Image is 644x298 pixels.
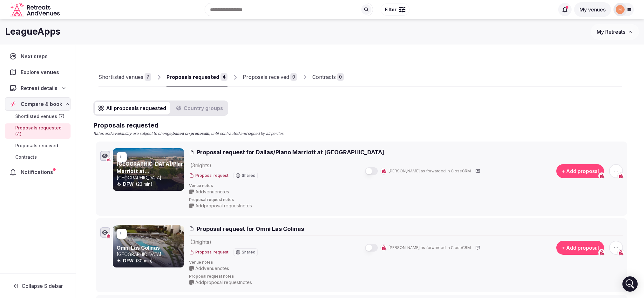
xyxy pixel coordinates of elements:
[189,250,228,255] button: Proposal request
[172,131,209,136] strong: based on proposals
[242,250,255,254] span: Shared
[117,245,160,251] a: Omni Las Colinas
[15,154,37,160] span: Contracts
[389,169,471,174] span: [PERSON_NAME] as forwarded in CloseCRM
[242,174,255,177] span: Shared
[95,102,170,114] button: All proposals requested
[21,100,62,108] span: Compare & book
[591,24,639,40] button: My Retreats
[21,52,50,60] span: Next steps
[195,265,229,272] span: Add venue notes
[195,203,252,209] span: Add proposal request notes
[166,73,219,81] div: Proposals requested
[381,3,410,16] button: Filter
[93,121,627,130] h2: Proposals requested
[195,279,252,286] span: Add proposal request notes
[15,142,58,149] span: Proposals received
[21,68,62,76] span: Explore venues
[5,66,71,79] a: Explore venues
[15,113,64,120] span: Shortlisted venues (7)
[123,258,134,263] a: DFW
[622,276,638,292] div: Open Intercom Messenger
[189,183,623,189] span: Venue notes
[166,68,227,87] a: Proposals requested4
[574,2,611,17] button: My venues
[5,123,71,139] a: Proposals requested (4)
[312,68,344,87] a: Contracts0
[243,73,289,81] div: Proposals received
[195,189,229,195] span: Add venue notes
[173,102,227,114] button: Country groups
[21,84,58,92] span: Retreat details
[117,181,183,187] div: (23 min)
[197,148,384,156] span: Proposal request for Dallas/Plano Marriott at [GEOGRAPHIC_DATA]
[556,164,604,178] button: + Add proposal
[5,141,71,150] a: Proposals received
[190,239,211,245] span: ( 3 night s )
[189,197,623,203] span: Proposal request notes
[385,6,397,13] span: Filter
[10,3,61,17] a: Visit the homepage
[10,3,61,17] svg: Retreats and Venues company logo
[5,50,71,63] a: Next steps
[556,241,604,255] button: + Add proposal
[22,283,63,289] span: Collapse Sidebar
[189,173,228,178] button: Proposal request
[243,68,297,87] a: Proposals received0
[5,165,71,179] a: Notifications
[5,25,60,38] h1: LeagueApps
[5,153,71,162] a: Contracts
[117,175,183,181] p: [GEOGRAPHIC_DATA]
[197,225,304,233] span: Proposal request for Omni Las Colinas
[123,181,134,187] a: DFW
[190,162,211,169] span: ( 3 night s )
[5,112,71,121] a: Shortlisted venues (7)
[93,131,627,136] p: Rates and availability are subject to change, , until contracted and signed by all parties
[15,125,68,137] span: Proposals requested (4)
[145,73,151,81] div: 7
[189,274,623,279] span: Proposal request notes
[574,6,611,13] a: My venues
[290,73,297,81] div: 0
[337,73,344,81] div: 0
[597,29,625,35] span: My Retreats
[5,279,71,293] button: Collapse Sidebar
[312,73,336,81] div: Contracts
[389,245,471,251] span: [PERSON_NAME] as forwarded in CloseCRM
[21,168,56,176] span: Notifications
[98,68,151,87] a: Shortlisted venues7
[616,5,625,14] img: marina
[189,260,623,265] span: Venue notes
[220,73,227,81] div: 4
[117,258,183,264] div: (30 min)
[98,73,143,81] div: Shortlisted venues
[117,161,187,181] a: [GEOGRAPHIC_DATA]/Plano Marriott at [GEOGRAPHIC_DATA]
[117,251,183,258] p: [GEOGRAPHIC_DATA]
